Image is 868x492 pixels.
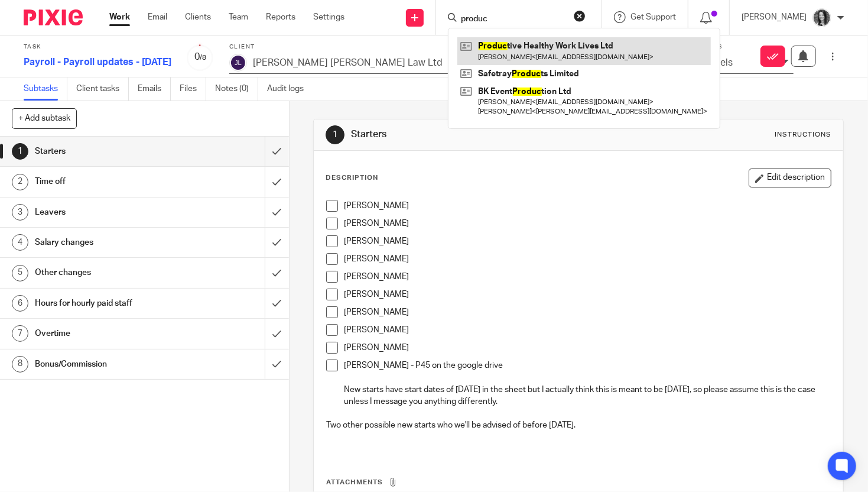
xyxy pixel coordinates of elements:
[326,419,831,431] p: Two other possible new starts who we'll be advised of before [DATE].
[775,130,831,140] div: Instructions
[344,218,831,229] p: [PERSON_NAME]
[35,325,180,342] h1: Overtime
[344,253,831,265] p: [PERSON_NAME]
[326,173,378,183] p: Description
[24,77,67,101] a: Subtasks
[12,174,28,190] div: 2
[344,200,831,212] p: [PERSON_NAME]
[344,289,831,300] p: [PERSON_NAME]
[35,143,180,160] h1: Starters
[229,43,466,51] label: Client
[812,8,831,27] img: brodie%203%20small.jpg
[12,204,28,221] div: 3
[344,235,831,247] p: [PERSON_NAME]
[229,54,247,72] img: svg%3E
[630,13,676,21] span: Get Support
[313,11,344,23] a: Settings
[344,360,831,371] p: [PERSON_NAME] - P45 on the google drive
[749,169,831,187] button: Edit description
[253,57,443,68] p: [PERSON_NAME] [PERSON_NAME] Law Ltd
[229,11,248,23] a: Team
[24,43,171,51] label: Task
[200,54,206,61] small: /8
[35,234,180,251] h1: Salary changes
[185,11,211,23] a: Clients
[109,11,130,23] a: Work
[344,324,831,336] p: [PERSON_NAME]
[12,234,28,251] div: 4
[186,50,214,64] div: 0
[267,77,313,101] a: Audit logs
[12,265,28,281] div: 5
[326,125,344,144] div: 1
[344,384,831,408] p: New starts have start dates of [DATE] in the sheet but I actually think this is meant to be [DATE...
[574,10,586,22] button: Clear
[76,77,129,101] a: Client tasks
[12,356,28,373] div: 8
[742,11,807,23] p: [PERSON_NAME]
[12,325,28,342] div: 7
[460,14,566,25] input: Search
[266,11,295,23] a: Reports
[675,43,794,51] label: Task status
[35,203,180,221] h1: Leavers
[326,479,383,485] span: Attachments
[12,143,28,160] div: 1
[35,294,180,312] h1: Hours for hourly paid staff
[344,342,831,354] p: [PERSON_NAME]
[35,173,180,190] h1: Time off
[148,11,167,23] a: Email
[344,271,831,283] p: [PERSON_NAME]
[35,264,180,281] h1: Other changes
[24,9,83,25] img: Pixie
[35,355,180,373] h1: Bonus/Commission
[351,128,604,141] h1: Starters
[344,306,831,318] p: [PERSON_NAME]
[138,77,171,101] a: Emails
[12,295,28,312] div: 6
[215,77,258,101] a: Notes (0)
[180,77,206,101] a: Files
[12,108,77,128] button: + Add subtask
